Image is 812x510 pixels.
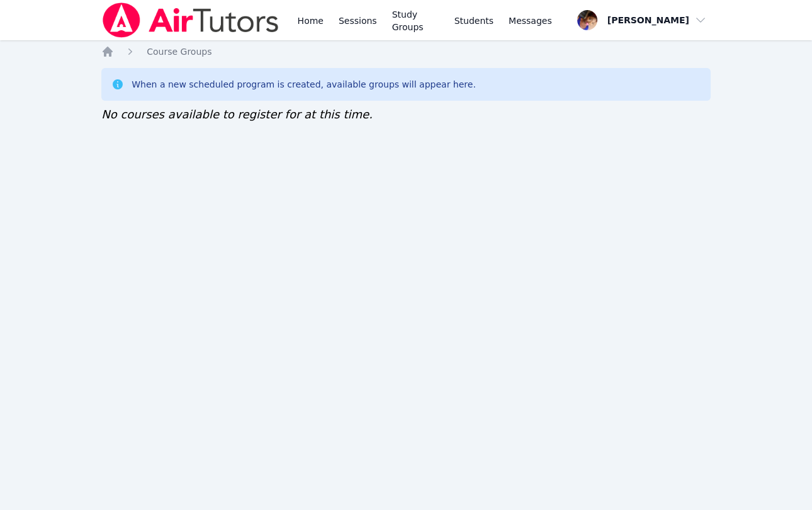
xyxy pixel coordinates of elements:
[101,108,373,121] span: No courses available to register for at this time.
[101,3,279,38] img: Air Tutors
[509,14,552,27] span: Messages
[101,45,711,58] nav: Breadcrumb
[132,78,476,91] div: When a new scheduled program is created, available groups will appear here.
[147,45,211,58] a: Course Groups
[147,47,211,57] span: Course Groups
